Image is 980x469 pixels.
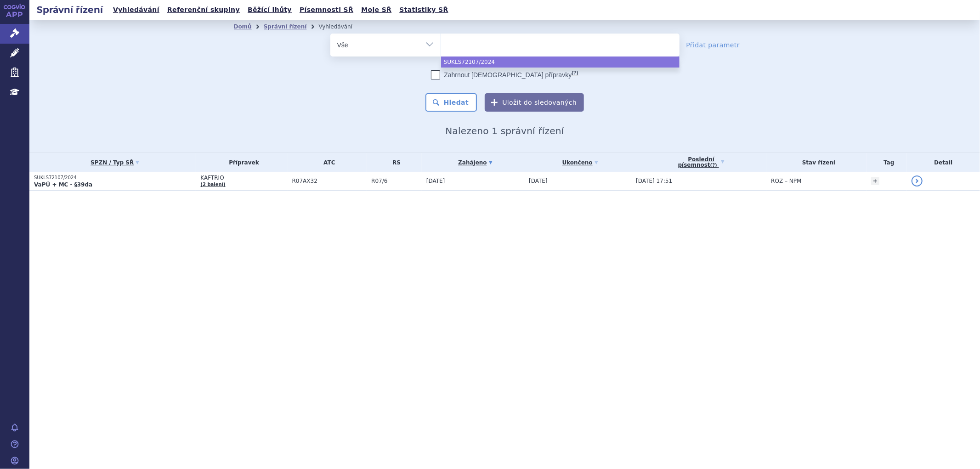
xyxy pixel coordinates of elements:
[110,4,162,16] a: Vyhledávání
[292,178,367,184] span: R07AX32
[245,4,295,16] a: Běžící lhůty
[907,153,980,172] th: Detail
[200,175,287,181] span: KAFTRIO
[425,93,477,112] button: Hledat
[318,20,364,34] li: Vyhledávání
[636,153,766,172] a: Poslednípísemnost(?)
[34,181,92,188] strong: VaPÚ + MC - §39da
[445,125,564,136] span: Nalezeno 1 správní řízení
[367,153,422,172] th: RS
[771,178,801,184] span: ROZ – NPM
[164,4,243,16] a: Referenční skupiny
[29,3,110,16] h2: Správní řízení
[297,4,356,16] a: Písemnosti SŘ
[34,156,196,169] a: SPZN / Typ SŘ
[572,70,578,76] abbr: (?)
[264,23,307,30] a: Správní řízení
[426,178,445,184] span: [DATE]
[636,178,672,184] span: [DATE] 17:51
[710,163,717,168] abbr: (?)
[200,182,225,187] a: (2 balení)
[34,175,196,181] p: SUKLS72107/2024
[867,153,907,172] th: Tag
[441,57,680,68] li: SUKLS72107/2024
[397,4,451,16] a: Statistiky SŘ
[686,40,740,50] a: Přidat parametr
[529,156,631,169] a: Ukončeno
[234,23,252,30] a: Domů
[912,175,923,186] a: detail
[358,4,394,16] a: Moje SŘ
[426,156,524,169] a: Zahájeno
[196,153,287,172] th: Přípravek
[485,93,584,112] button: Uložit do sledovaných
[431,70,578,79] label: Zahrnout [DEMOGRAPHIC_DATA] přípravky
[871,177,879,185] a: +
[288,153,367,172] th: ATC
[529,178,548,184] span: [DATE]
[371,178,422,184] span: R07/6
[766,153,866,172] th: Stav řízení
